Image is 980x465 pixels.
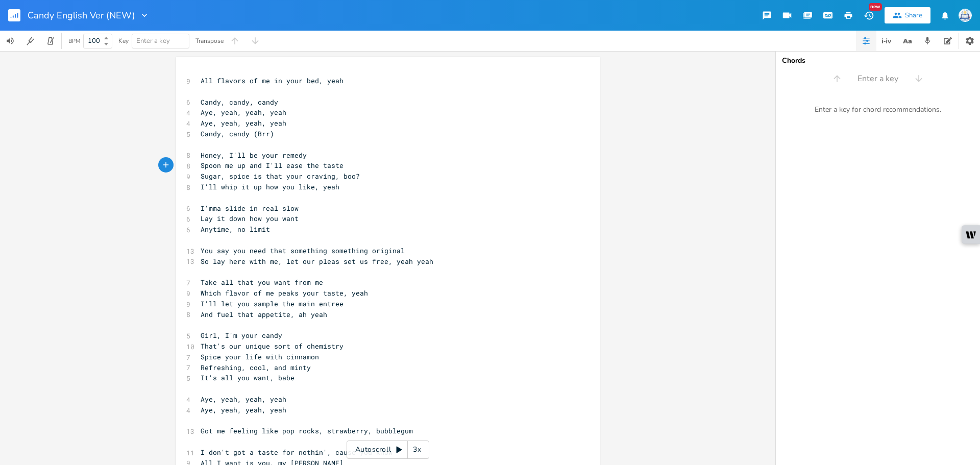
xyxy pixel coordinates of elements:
span: All flavors of me in your bed, yeah [201,76,344,85]
span: Enter a key [136,36,170,45]
div: Key [118,38,129,44]
span: I'll whip it up how you like, yeah [201,182,339,191]
span: That's our unique sort of chemistry [201,341,344,351]
span: Candy, candy, candy [201,97,278,107]
span: Got me feeling like pop rocks, strawberry, bubblegum [201,426,413,435]
span: Candy English Ver (NEW) [28,11,135,20]
span: I'mma slide in real slow [201,204,299,213]
div: Chords [782,57,974,64]
span: You say you need that something something original [201,246,405,255]
span: It's all you want, babe [201,373,295,382]
span: Aye, yeah, yeah, yeah [201,118,286,128]
span: Girl, I'm your candy [201,331,282,340]
span: I don't got a taste for nothin', cause you know [201,448,393,457]
span: Lay it down how you want [201,214,299,223]
span: Candy, candy (Brr) [201,129,274,138]
span: Aye, yeah, yeah, yeah [201,395,286,404]
button: New [859,6,879,25]
button: Share [885,7,930,23]
span: Which flavor of me peaks your taste, yeah [201,288,368,298]
div: BPM [68,38,80,44]
span: Aye, yeah, yeah, yeah [201,108,286,117]
span: Spice your life with cinnamon [201,352,319,361]
span: Honey, I'll be your remedy [201,151,307,160]
span: Take all that you want from me [201,278,323,287]
div: Autoscroll [347,440,429,459]
span: So lay here with me, let our pleas set us free, yeah yeah [201,257,433,266]
img: Sign In [959,9,972,22]
span: Enter a key [857,73,898,85]
span: Sugar, spice is that your craving, boo? [201,172,360,181]
span: And fuel that appetite, ah yeah [201,310,327,319]
span: Aye, yeah, yeah, yeah [201,405,286,414]
div: Share [905,11,922,20]
span: Refreshing, cool, and minty [201,363,311,372]
div: New [869,3,882,11]
span: Spoon me up and I'll ease the taste [201,161,344,170]
div: Transpose [195,38,224,44]
div: 3x [408,440,426,459]
div: Enter a key for chord recommendations. [776,99,980,120]
span: I'll let you sample the main entree [201,299,344,308]
span: Anytime, no limit [201,225,270,234]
